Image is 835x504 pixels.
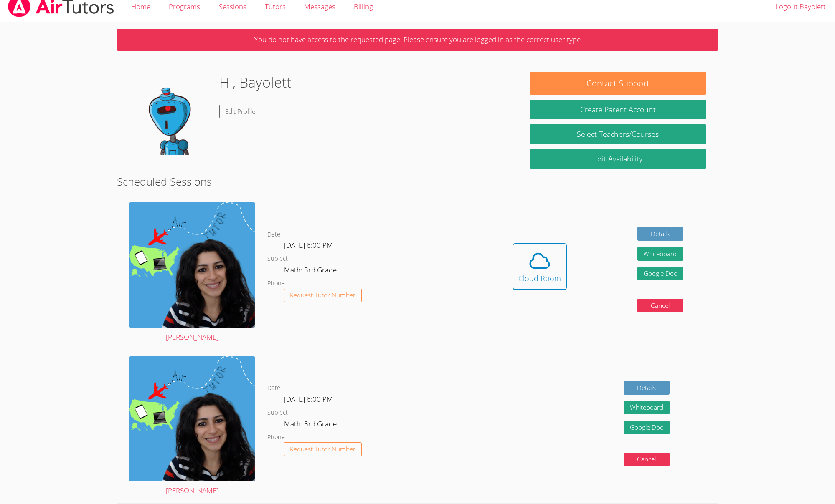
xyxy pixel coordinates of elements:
img: air%20tutor%20avatar.png [129,356,255,481]
a: Details [624,381,670,395]
a: Google Doc [637,267,683,281]
button: Whiteboard [624,401,670,415]
button: Request Tutor Number [284,442,362,456]
span: Request Tutor Number [290,292,355,298]
button: Cancel [637,299,683,312]
a: [PERSON_NAME] [129,356,255,497]
dt: Date [267,229,280,240]
dt: Phone [267,432,285,443]
div: Cloud Room [518,272,561,284]
button: Request Tutor Number [284,289,362,302]
dt: Date [267,383,280,393]
span: Request Tutor Number [290,446,355,452]
p: You do not have access to the requested page. Please ensure you are logged in as the correct user... [117,29,718,51]
button: Cancel [624,453,670,466]
a: Google Doc [624,421,670,434]
span: Messages [304,2,335,11]
button: Contact Support [530,72,706,95]
h2: Scheduled Sessions [117,174,718,189]
a: Edit Profile [219,105,262,118]
img: default.png [129,72,213,155]
button: Create Parent Account [530,100,706,119]
h1: Hi, Bayolett [219,72,291,93]
a: Details [637,227,683,241]
button: Whiteboard [637,247,683,261]
a: Select Teachers/Courses [530,124,706,144]
a: Edit Availability [530,149,706,169]
span: [DATE] 6:00 PM [284,240,333,250]
dt: Subject [267,254,288,264]
dt: Subject [267,408,288,418]
dt: Phone [267,278,285,289]
span: [DATE] 6:00 PM [284,394,333,404]
img: air%20tutor%20avatar.png [129,202,255,328]
dd: Math: 3rd Grade [284,418,338,432]
a: [PERSON_NAME] [129,202,255,343]
dd: Math: 3rd Grade [284,264,338,278]
button: Cloud Room [513,243,567,290]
